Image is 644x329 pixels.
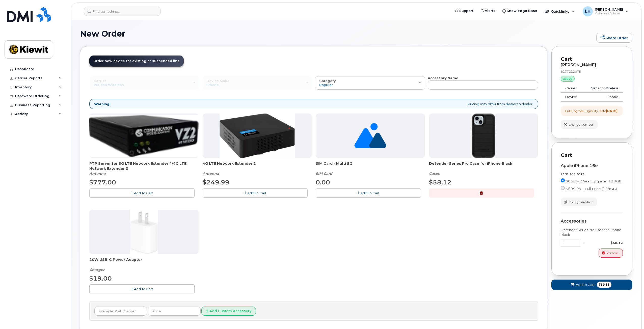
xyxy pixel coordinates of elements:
[561,186,565,190] input: $599.99 - Full Price (128GB)
[203,179,229,186] span: $249.99
[93,59,180,63] span: Order new device for existing or suspended line
[89,161,199,171] span: PTP Server for 5G LTE Network Extender 4/4G LTE Network Extender 3
[606,109,618,113] strong: [DATE]
[316,161,425,171] span: SIM Card - Multi 5G
[134,191,153,195] span: Add To Cart
[316,188,421,197] button: Add To Cart
[581,240,587,245] div: x
[561,163,623,168] div: Apple iPhone 16e
[89,115,199,157] img: Casa_Sysem.png
[428,76,458,80] strong: Accessory Name
[94,307,147,316] input: Example: Wall Charger
[561,152,623,159] p: Cart
[315,76,425,89] button: Category Popular
[569,200,593,204] span: Change Product
[80,29,594,38] h1: New Order
[89,284,195,293] button: Add To Cart
[203,171,219,176] em: Antenna
[319,79,336,83] span: Category
[561,84,583,93] td: Carrier
[569,122,593,127] span: Change Number
[587,240,623,245] div: $58.12
[316,161,425,176] div: SIM Card - Multi 5G
[561,69,623,74] div: 8177212675
[551,280,632,290] button: Add to Cart $59.11
[599,249,623,257] button: Remove
[561,198,597,206] button: Change Product
[220,114,295,158] img: 4glte_extender.png
[247,191,266,195] span: Add To Cart
[561,56,623,63] p: Cart
[606,251,619,255] span: Remove
[429,171,440,176] em: Cases
[583,84,623,93] td: Verizon Wireless
[429,179,451,186] span: $58.12
[596,33,632,43] a: Share Order
[203,188,308,197] button: Add To Cart
[622,307,640,325] iframe: Messenger Launcher
[561,93,583,102] td: Device
[561,76,575,82] div: active
[566,179,623,183] span: $0.99 - 2 Year Upgrade (128GB)
[566,187,617,191] span: $599.99 - Full Price (128GB)
[583,93,623,102] td: iPhone
[576,282,595,287] span: Add to Cart
[561,178,565,182] input: $0.99 - 2 Year Upgrade (128GB)
[148,307,201,316] input: Price
[94,102,111,106] strong: Warning!
[89,257,199,267] span: 20W USB-C Power Adapter
[354,114,386,158] img: no_image_found-2caef05468ed5679b831cfe6fc140e25e0c280774317ffc20a367ab7fd17291e.png
[561,63,623,67] div: [PERSON_NAME]
[561,219,623,224] div: Accessories
[130,210,158,254] img: apple20w.jpg
[316,171,332,176] em: SIM Card
[89,267,104,272] em: Charger
[89,99,538,109] div: Pricing may differ from dealer to dealer!
[429,161,538,171] span: Defender Series Pro Case for iPhone Black
[561,172,623,176] div: Term and Size
[134,287,153,291] span: Add To Cart
[89,257,199,272] div: 20W USB-C Power Adapter
[89,179,116,186] span: $777.00
[89,188,195,197] button: Add To Cart
[89,161,199,176] div: PTP Server for 5G LTE Network Extender 4/4G LTE Network Extender 3
[201,307,256,316] button: Add Custom Accessory
[89,275,112,282] span: $19.00
[360,191,380,195] span: Add To Cart
[565,109,618,113] div: Full Upgrade Eligibility Date
[203,161,312,176] div: 4G LTE Network Extender 2
[597,282,611,288] span: $59.11
[561,228,623,237] div: Defender Series Pro Case for iPhone Black
[203,161,312,171] span: 4G LTE Network Extender 2
[316,179,330,186] span: 0.00
[319,83,333,87] span: Popular
[429,161,538,176] div: Defender Series Pro Case for iPhone Black
[561,120,598,129] button: Change Number
[472,114,495,158] img: defenderiphone14.png
[89,171,106,176] em: Antenna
